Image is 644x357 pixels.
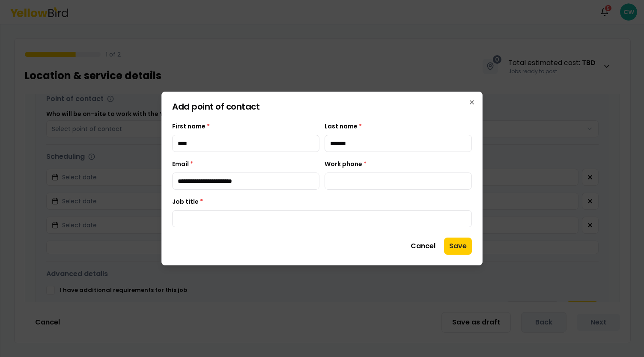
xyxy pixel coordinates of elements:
[172,102,472,111] h2: Add point of contact
[325,160,367,168] label: Work phone
[444,238,472,255] button: Save
[172,160,193,168] label: Email
[172,197,203,206] label: Job title
[405,238,441,255] button: Cancel
[172,122,210,131] label: First name
[325,122,362,131] label: Last name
